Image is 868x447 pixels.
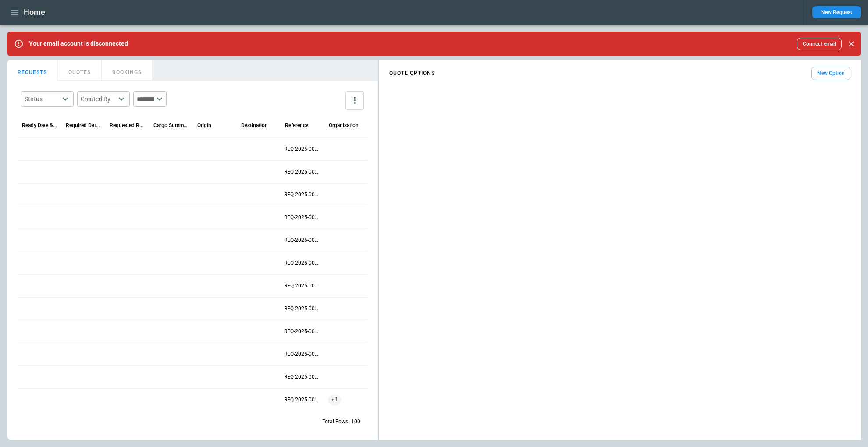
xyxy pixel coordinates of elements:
[25,95,60,103] div: Status
[284,328,321,335] p: REQ-2025-001932
[66,122,101,128] div: Required Date & Time (UTC)
[81,95,116,103] div: Created By
[29,40,128,47] p: Your email account is disconnected
[811,67,850,80] button: New Option
[379,63,861,84] div: scrollable content
[284,237,321,244] p: REQ-2025-001936
[285,122,308,128] div: Reference
[284,282,321,290] p: REQ-2025-001934
[153,122,189,128] div: Cargo Summary
[389,71,435,75] h4: QUOTE OPTIONS
[102,60,153,81] button: BOOKINGS
[58,60,102,81] button: QUOTES
[284,259,321,267] p: REQ-2025-001935
[24,7,45,18] h1: Home
[797,38,842,50] button: Connect email
[284,351,321,358] p: REQ-2025-001931
[845,34,857,53] div: dismiss
[351,418,360,426] p: 100
[7,60,58,81] button: REQUESTS
[110,122,145,128] div: Requested Route
[22,122,57,128] div: Ready Date & Time (UTC)
[328,389,341,411] span: +1
[845,38,857,50] button: Close
[284,214,321,221] p: REQ-2025-001937
[284,191,321,199] p: REQ-2025-001938
[284,305,321,312] p: REQ-2025-001933
[284,396,321,404] p: REQ-2025-001929
[345,91,364,110] button: more
[241,122,268,128] div: Destination
[812,6,861,18] button: New Request
[197,122,211,128] div: Origin
[284,373,321,381] p: REQ-2025-001930
[322,418,349,426] p: Total Rows:
[329,122,359,128] div: Organisation
[284,168,321,176] p: REQ-2025-001939
[284,145,321,153] p: REQ-2025-001940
